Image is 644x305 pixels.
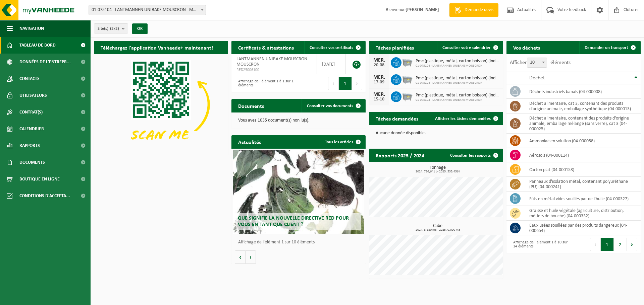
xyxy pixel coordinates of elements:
p: Affichage de l'élément 1 sur 10 éléments [238,240,362,245]
span: Déchet [529,75,545,81]
span: LANTMANNEN UNIBAKE MOUSCRON - MOUSCRON [236,57,310,67]
div: 20-08 [372,63,386,68]
a: Demande devis [449,3,498,17]
label: Afficher éléments [510,60,571,65]
count: (2/2) [110,26,119,31]
div: Affichage de l'élément 1 à 1 sur 1 éléments [235,76,295,91]
span: Utilisateurs [19,87,47,104]
button: Site(s)(2/2) [94,23,128,33]
img: WB-2500-GAL-GY-01 [401,73,413,85]
span: Calendrier [19,121,44,137]
button: Next [627,238,637,251]
span: Afficher les tâches demandées [435,117,491,121]
button: OK [132,23,148,34]
a: Consulter votre calendrier [437,41,502,54]
span: Navigation [19,20,44,37]
div: Affichage de l'élément 1 à 10 sur 14 éléments [510,237,570,252]
h2: Téléchargez l'application Vanheede+ maintenant! [94,41,220,54]
td: fûts en métal vides souillés par de l'huile (04-000327) [524,192,641,206]
span: Contrat(s) [19,104,43,121]
span: Contacts [19,70,40,87]
a: Que signifie la nouvelle directive RED pour vous en tant que client ? [233,150,364,234]
span: Site(s) [98,24,119,34]
h2: Documents [231,99,271,112]
img: WB-2500-GAL-GY-01 [401,56,413,68]
span: Demander un transport [585,46,628,50]
span: Consulter vos certificats [310,46,353,50]
span: Conditions d'accepta... [19,187,70,204]
h3: Tonnage [372,165,503,173]
td: [DATE] [317,54,346,74]
h2: Vos déchets [506,41,547,54]
button: Previous [590,238,601,251]
h2: Rapports 2025 / 2024 [369,149,431,162]
span: 01-075104 - LANTMANNEN UNIBAKE MOUSCRON - MOUSCRON [89,5,206,15]
span: Boutique en ligne [19,171,60,187]
span: 01-075104 - LANTMANNEN UNIBAKE MOUSCRON [416,98,500,102]
td: Ammoniac en solution (04-000058) [524,134,641,148]
div: MER. [372,58,386,63]
td: aérosols (04-000114) [524,148,641,162]
button: Volgende [246,250,256,264]
div: 17-09 [372,80,386,85]
td: déchet alimentaire, contenant des produits d'origine animale, emballage mélangé (sans verre), cat... [524,113,641,134]
span: Que signifie la nouvelle directive RED pour vous en tant que client ? [238,216,349,227]
a: Consulter vos certificats [304,41,365,54]
h2: Certificats & attestations [231,41,301,54]
td: carton plat (04-000158) [524,162,641,177]
span: 01-075104 - LANTMANNEN UNIBAKE MOUSCRON - MOUSCRON [89,5,206,15]
img: Download de VHEPlus App [94,54,228,155]
strong: [PERSON_NAME] [406,7,439,12]
a: Demander un transport [579,41,640,54]
a: Afficher les tâches demandées [430,112,502,125]
span: Documents [19,154,45,171]
a: Consulter les rapports [445,149,502,162]
button: Next [352,77,362,90]
p: Aucune donnée disponible. [376,131,496,136]
span: 01-075104 - LANTMANNEN UNIBAKE MOUSCRON [416,64,500,68]
span: 10 [527,58,547,67]
p: Vous avez 1035 document(s) non lu(s). [238,118,359,123]
span: 10 [527,58,547,68]
span: Demande devis [463,7,495,13]
button: Previous [328,77,339,90]
button: 1 [601,238,614,251]
span: Pmc (plastique, métal, carton boisson) (industriel) [416,76,500,81]
a: Consulter vos documents [302,99,365,112]
span: Données de l'entrepr... [19,54,71,70]
a: Tous les articles [320,135,365,149]
td: panneaux d'isolation métal, contenant polyuréthane (PU) (04-000241) [524,177,641,192]
span: Consulter vos documents [307,104,353,108]
td: eaux usées souillées par des produits dangereux (04-000654) [524,221,641,235]
button: Vorige [235,250,246,264]
span: 2024: 786,641 t - 2025: 535,456 t [372,170,503,173]
h2: Tâches demandées [369,112,425,125]
td: déchets industriels banals (04-000008) [524,84,641,99]
span: Pmc (plastique, métal, carton boisson) (industriel) [416,59,500,64]
button: 1 [339,77,352,90]
span: 01-075104 - LANTMANNEN UNIBAKE MOUSCRON [416,81,500,85]
span: Consulter votre calendrier [442,46,491,50]
h2: Actualités [231,135,268,148]
button: 2 [614,238,627,251]
td: graisse et huile végétale (agriculture, distribution, métiers de bouche) (04-000332) [524,206,641,221]
img: WB-2500-GAL-GY-01 [401,90,413,102]
span: Pmc (plastique, métal, carton boisson) (industriel) [416,93,500,98]
h2: Tâches planifiées [369,41,421,54]
h3: Cube [372,224,503,232]
span: Rapports [19,137,40,154]
td: déchet alimentaire, cat 3, contenant des produits d'origine animale, emballage synthétique (04-00... [524,99,641,113]
span: 2024: 8,880 m3 - 2025: 0,000 m3 [372,228,503,232]
div: MER. [372,92,386,97]
div: MER. [372,75,386,80]
div: 15-10 [372,97,386,102]
span: RED25006100 [236,67,312,73]
span: Tableau de bord [19,37,56,54]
